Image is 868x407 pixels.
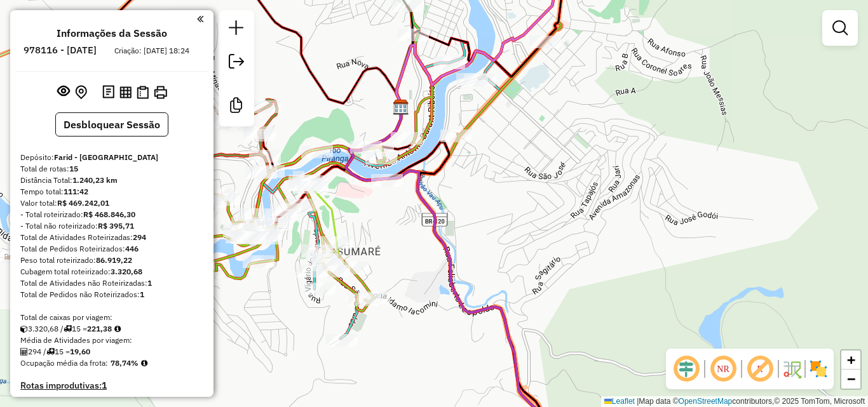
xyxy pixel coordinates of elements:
[604,397,635,406] a: Leaflet
[224,93,249,121] a: Criar modelo
[20,348,28,356] i: Total de Atividades
[827,15,853,41] a: Exibir filtros
[20,312,203,323] div: Total de caixas por viagem:
[111,358,139,368] strong: 78,74%
[140,290,144,299] strong: 1
[20,266,203,277] div: Cubagem total roteirizado:
[98,221,134,230] strong: R$ 395,71
[20,325,28,333] i: Cubagem total roteirizado
[55,82,72,102] button: Exibir sessão original
[20,277,203,289] div: Total de Atividades não Roteirizadas:
[782,359,802,379] img: Fluxo de ruas
[20,380,203,391] h4: Rotas improdutivas:
[20,346,203,357] div: 294 / 15 =
[20,186,203,197] div: Tempo total:
[72,83,90,102] button: Centralizar mapa no depósito ou ponto de apoio
[20,289,203,300] div: Total de Pedidos não Roteirizados:
[671,354,702,384] span: Ocultar deslocamento
[841,350,860,370] a: Zoom in
[20,323,203,335] div: 3.320,68 / 15 =
[20,152,203,163] div: Depósito:
[83,210,135,219] strong: R$ 468.846,30
[64,187,88,196] strong: 111:42
[24,44,97,56] h6: 978116 - [DATE]
[134,83,151,102] button: Visualizar Romaneio
[57,27,167,39] h4: Informações da Sessão
[224,15,249,44] a: Nova sessão e pesquisa
[679,397,733,406] a: OpenStreetMap
[847,371,855,387] span: −
[20,335,203,346] div: Média de Atividades por viagem:
[117,83,134,100] button: Visualizar relatório de Roteirização
[20,175,203,186] div: Distância Total:
[745,354,775,384] span: Exibir rótulo
[109,45,194,57] div: Criação: [DATE] 18:24
[708,354,738,384] span: Ocultar NR
[20,163,203,175] div: Total de rotas:
[96,255,132,265] strong: 86.919,22
[87,324,112,333] strong: 221,38
[601,396,868,407] div: Map data © contributors,© 2025 TomTom, Microsoft
[841,370,860,389] a: Zoom out
[20,243,203,255] div: Total de Pedidos Roteirizados:
[100,83,117,102] button: Logs desbloquear sessão
[64,325,72,333] i: Total de rotas
[197,11,203,26] a: Clique aqui para minimizar o painel
[393,99,409,116] img: Farid - Ponte Nova
[92,396,97,407] strong: 0
[20,396,203,407] h4: Rotas vários dias:
[147,278,152,288] strong: 1
[20,358,108,368] span: Ocupação média da frota:
[70,347,90,356] strong: 19,60
[114,325,121,333] i: Meta Caixas/viagem: 1,00 Diferença: 220,38
[637,397,639,406] span: |
[151,83,170,102] button: Imprimir Rotas
[808,359,829,379] img: Exibir/Ocultar setores
[125,244,139,253] strong: 446
[224,49,249,77] a: Exportar sessão
[141,359,147,367] em: Média calculada utilizando a maior ocupação (%Peso ou %Cubagem) de cada rota da sessão. Rotas cro...
[20,209,203,220] div: - Total roteirizado:
[133,232,146,242] strong: 294
[54,152,158,162] strong: Farid - [GEOGRAPHIC_DATA]
[69,164,78,173] strong: 15
[20,197,203,209] div: Valor total:
[72,175,118,185] strong: 1.240,23 km
[102,380,107,391] strong: 1
[46,348,55,356] i: Total de rotas
[20,232,203,243] div: Total de Atividades Roteirizadas:
[111,267,142,276] strong: 3.320,68
[20,255,203,266] div: Peso total roteirizado:
[55,112,168,137] button: Desbloquear Sessão
[20,220,203,232] div: - Total não roteirizado:
[57,198,109,208] strong: R$ 469.242,01
[847,352,855,368] span: +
